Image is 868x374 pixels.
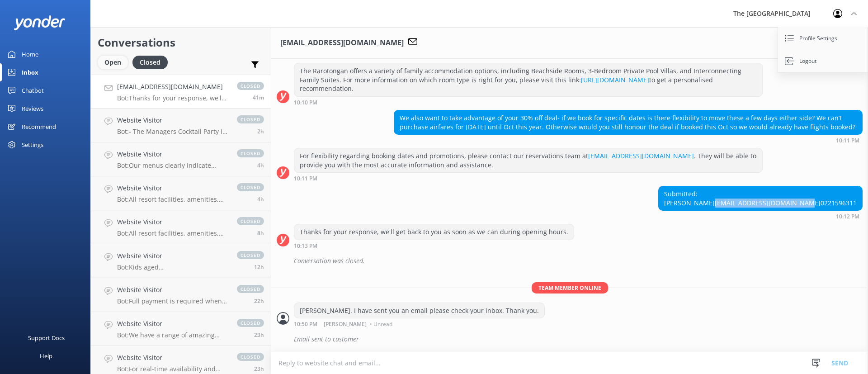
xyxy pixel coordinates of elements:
div: 2025-08-24T08:48:29.683 [277,253,863,269]
span: closed [237,217,264,225]
h3: [EMAIL_ADDRESS][DOMAIN_NAME] [280,37,404,49]
h4: [EMAIL_ADDRESS][DOMAIN_NAME] [117,82,228,92]
p: Bot: Thanks for your response, we'll get back to you as soon as we can during opening hours. [117,94,228,102]
div: Conversation was closed. [294,253,863,269]
a: [URL][DOMAIN_NAME] [581,76,649,84]
a: Website VisitorBot:All resort facilities, amenities, and services, including the restaurant and p... [91,176,271,210]
span: closed [237,285,264,293]
span: closed [237,115,264,123]
div: Recommend [22,118,56,136]
div: The Rarotongan offers a variety of family accommodation options, including Beachside Rooms, 3-Bed... [294,63,762,96]
span: Aug 23 2025 10:12pm (UTC -10:00) Pacific/Honolulu [253,94,264,101]
a: Website VisitorBot:- The Managers Cocktail Party is typically an event that does not require a se... [91,109,271,142]
span: • Unread [370,322,392,327]
strong: 10:50 PM [294,322,317,327]
div: Reviews [22,99,43,118]
span: closed [237,319,264,327]
div: Home [22,45,38,63]
div: Aug 23 2025 10:13pm (UTC -10:00) Pacific/Honolulu [294,242,574,249]
span: [PERSON_NAME] [324,322,367,327]
span: closed [237,183,264,191]
h2: Conversations [98,34,264,51]
h4: Website Visitor [117,285,228,295]
span: Aug 23 2025 10:04am (UTC -10:00) Pacific/Honolulu [254,263,264,271]
a: Website VisitorBot:All resort facilities, amenities, and services, including the restaurant and p... [91,210,271,244]
div: 2025-08-24T08:54:22.221 [277,331,863,347]
a: Website VisitorBot:Kids aged [DEMOGRAPHIC_DATA] can attend the Moko Kids Club.closed12h [91,244,271,278]
span: Team member online [532,282,608,294]
p: Bot: - The Managers Cocktail Party is typically an event that does not require a separate booking... [117,128,228,136]
a: Website VisitorBot:We have a range of amazing rooms for you to choose from. The best way to help ... [91,312,271,346]
h4: Website Visitor [117,353,228,363]
strong: 10:12 PM [836,214,859,219]
div: Submitted: [PERSON_NAME] 0221596311 [659,186,862,210]
h4: Website Visitor [117,149,228,159]
div: Aug 23 2025 10:10pm (UTC -10:00) Pacific/Honolulu [294,99,763,105]
div: We also want to take advantage of your 30% off deal- if we book for specific dates is there flexi... [394,110,862,134]
strong: 10:11 PM [836,138,859,143]
span: closed [237,149,264,157]
img: yonder-white-logo.png [14,15,66,30]
span: Aug 22 2025 11:39pm (UTC -10:00) Pacific/Honolulu [254,331,264,339]
a: Closed [132,57,172,67]
span: Aug 22 2025 10:56pm (UTC -10:00) Pacific/Honolulu [254,365,264,373]
div: Aug 23 2025 10:11pm (UTC -10:00) Pacific/Honolulu [394,137,863,143]
div: Aug 23 2025 10:50pm (UTC -10:00) Pacific/Honolulu [294,321,545,327]
div: [PERSON_NAME]. I have sent you an email please check your inbox. Thank you. [294,303,544,318]
div: Thanks for your response, we'll get back to you as soon as we can during opening hours. [294,224,574,240]
strong: 10:13 PM [294,243,317,249]
a: Website VisitorBot:Our menus clearly indicate options for gluten-free diets. For personalised ass... [91,142,271,176]
h4: Website Visitor [117,319,228,329]
h4: Website Visitor [117,115,228,125]
p: Bot: For real-time availability and accommodation bookings, please visit [URL][DOMAIN_NAME]. [117,365,228,373]
div: Closed [132,56,168,69]
span: closed [237,353,264,361]
div: Inbox [22,63,38,81]
div: Aug 23 2025 10:11pm (UTC -10:00) Pacific/Honolulu [294,175,763,181]
a: Website VisitorBot:Full payment is required when you make your booking.closed22h [91,278,271,312]
div: Email sent to customer [294,331,863,347]
a: Open [98,57,132,67]
a: [EMAIL_ADDRESS][DOMAIN_NAME] [715,199,821,207]
p: Bot: All resort facilities, amenities, and services, including the restaurant and pool, are reser... [117,195,228,204]
div: Aug 23 2025 10:12pm (UTC -10:00) Pacific/Honolulu [658,213,863,219]
p: Bot: We have a range of amazing rooms for you to choose from. The best way to help you decide on ... [117,331,228,339]
div: Support Docs [28,329,65,347]
a: [EMAIL_ADDRESS][DOMAIN_NAME]Bot:Thanks for your response, we'll get back to you as soon as we can... [91,75,271,109]
span: Aug 23 2025 06:40pm (UTC -10:00) Pacific/Honolulu [257,161,264,169]
span: Aug 23 2025 08:13pm (UTC -10:00) Pacific/Honolulu [257,128,264,135]
span: closed [237,82,264,90]
h4: Website Visitor [117,217,228,227]
span: Aug 23 2025 06:10pm (UTC -10:00) Pacific/Honolulu [257,195,264,203]
h4: Website Visitor [117,183,228,193]
div: Settings [22,136,43,154]
span: Aug 23 2025 12:36am (UTC -10:00) Pacific/Honolulu [254,297,264,305]
span: Aug 23 2025 02:53pm (UTC -10:00) Pacific/Honolulu [257,229,264,237]
p: Bot: Kids aged [DEMOGRAPHIC_DATA] can attend the Moko Kids Club. [117,263,228,271]
span: closed [237,251,264,259]
strong: 10:10 PM [294,100,317,105]
p: Bot: Full payment is required when you make your booking. [117,297,228,305]
div: Open [98,56,128,69]
p: Bot: Our menus clearly indicate options for gluten-free diets. For personalised assistance, pleas... [117,161,228,170]
a: [EMAIL_ADDRESS][DOMAIN_NAME] [588,151,694,160]
strong: 10:11 PM [294,176,317,181]
div: Chatbot [22,81,44,99]
div: Help [40,347,52,365]
h4: Website Visitor [117,251,228,261]
div: For flexibility regarding booking dates and promotions, please contact our reservations team at .... [294,148,762,172]
p: Bot: All resort facilities, amenities, and services, including the restaurant and pool, are reser... [117,229,228,237]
